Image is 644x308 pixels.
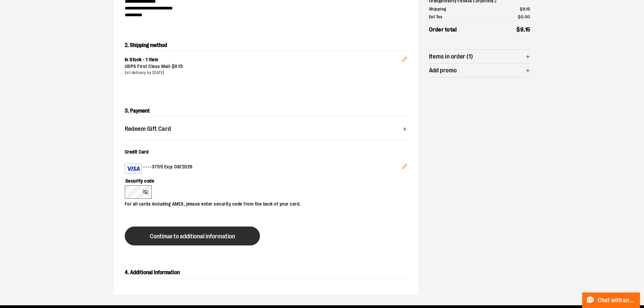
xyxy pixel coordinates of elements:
[523,14,525,19] span: .
[524,26,525,33] span: .
[125,70,402,76] div: Est delivery by [DATE]
[125,267,407,278] h2: 4. Additional Information
[429,64,530,77] button: Add promo
[525,26,530,33] span: 15
[125,63,402,70] div: USPS First Class Mail -
[174,64,177,69] span: 9
[429,67,457,74] span: Add promo
[178,64,183,69] span: 15
[125,227,260,245] button: Continue to additional information
[429,53,473,60] span: Items in order (1)
[125,174,401,185] label: Security code
[150,233,235,240] span: Continue to additional information
[125,149,149,155] span: Credit Card
[525,6,526,11] span: .
[525,14,530,19] span: 00
[517,26,520,33] span: $
[523,6,525,11] span: 9
[582,292,640,308] button: Chat with an Expert
[429,50,530,63] button: Items in order (1)
[397,158,413,176] button: Edit
[518,14,521,19] span: $
[520,26,524,33] span: 9
[125,122,407,136] button: Redeem Gift Card
[598,297,636,304] span: Chat with an Expert
[397,46,413,69] button: Edit
[125,56,402,63] div: In Stock - 1 item
[125,199,401,208] p: For all cards including AMEX, please enter security code from the back of your card.
[172,64,175,69] span: $
[177,64,178,69] span: .
[125,40,407,51] h2: 2. Shipping method
[125,126,171,132] span: Redeem Gift Card
[520,6,523,11] span: $
[521,14,524,19] span: 0
[429,14,443,20] span: Est Tax
[526,6,530,11] span: 15
[429,25,457,34] span: Order total
[125,164,402,174] div: •••• 3751 | Exp: 08/2029
[126,165,140,173] img: Visa card example showing the 16-digit card number on the front of the card
[429,6,446,13] span: Shipping
[125,105,407,117] h2: 3. Payment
